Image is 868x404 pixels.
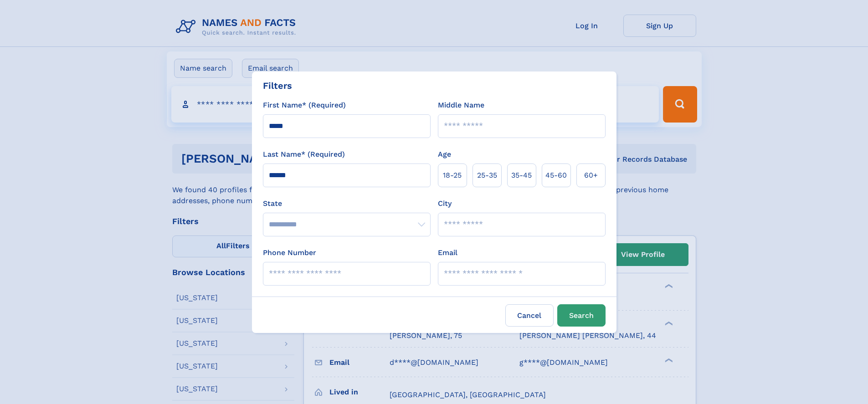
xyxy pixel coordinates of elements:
[545,170,567,181] span: 45‑60
[263,149,345,160] label: Last Name* (Required)
[505,304,554,327] label: Cancel
[584,170,598,181] span: 60+
[263,79,292,92] div: Filters
[438,100,484,111] label: Middle Name
[438,149,451,160] label: Age
[477,170,497,181] span: 25‑35
[263,198,431,209] label: State
[263,247,316,258] label: Phone Number
[438,247,457,258] label: Email
[438,198,452,209] label: City
[263,100,346,111] label: First Name* (Required)
[511,170,532,181] span: 35‑45
[557,304,606,327] button: Search
[443,170,462,181] span: 18‑25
